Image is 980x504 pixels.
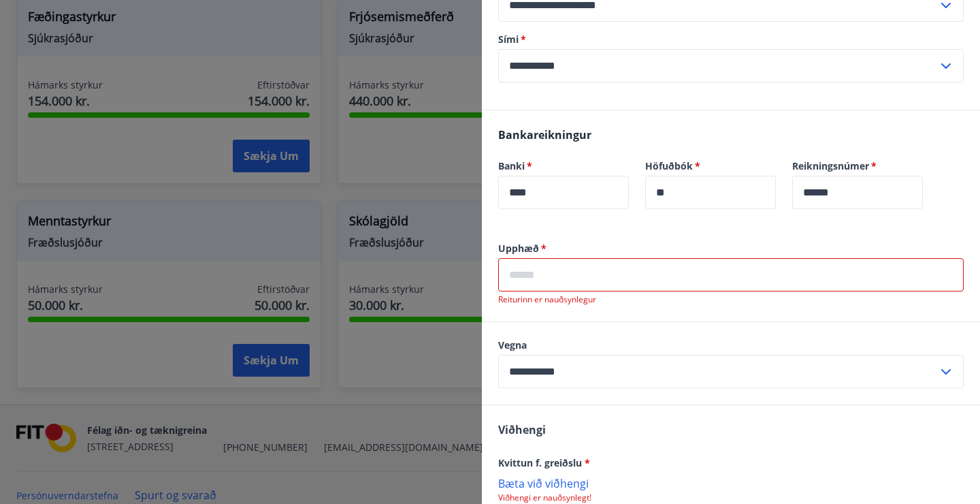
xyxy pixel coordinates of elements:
label: Sími [498,33,964,46]
label: Höfuðbók [645,159,776,173]
div: Upphæð [498,258,964,292]
p: Viðhengi er nauðsynlegt! [498,492,964,503]
label: Reikningsnúmer [792,159,923,173]
span: Bankareikningur [498,127,591,142]
span: Kvittun f. greiðslu [498,456,590,469]
label: Upphæð [498,242,964,255]
label: Vegna [498,338,964,352]
p: Bæta við viðhengi [498,476,964,490]
span: Viðhengi [498,422,546,437]
p: Reiturinn er nauðsynlegur [498,294,964,305]
label: Banki [498,159,629,173]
